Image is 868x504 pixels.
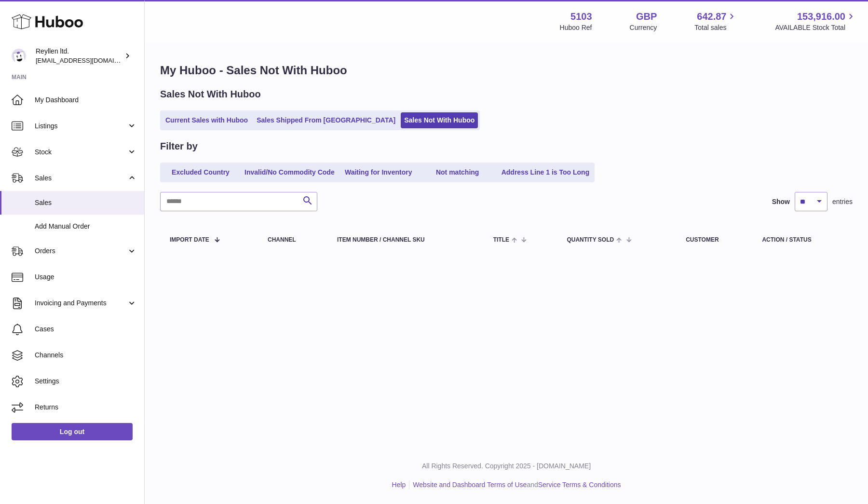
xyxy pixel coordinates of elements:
[162,164,239,180] a: Excluded Country
[152,462,860,471] p: All Rights Reserved. Copyright 2025 - [DOMAIN_NAME]
[35,148,127,157] span: Stock
[694,10,737,32] a: 642.87 Total sales
[493,237,509,243] span: Title
[772,197,790,206] label: Show
[35,95,137,105] span: My Dashboard
[340,164,417,180] a: Waiting for Inventory
[636,10,657,23] strong: GBP
[241,164,338,180] a: Invalid/No Commodity Code
[413,481,527,489] a: Website and Dashboard Terms of Use
[337,237,474,243] div: Item Number / Channel SKU
[570,10,592,23] strong: 5103
[419,164,496,180] a: Not matching
[797,10,845,23] span: 153,916.00
[160,63,853,78] h1: My Huboo - Sales Not With Huboo
[162,112,251,128] a: Current Sales with Huboo
[35,246,127,256] span: Orders
[409,480,621,490] li: and
[392,481,406,489] a: Help
[160,88,261,101] h2: Sales Not With Huboo
[36,56,142,64] span: [EMAIL_ADDRESS][DOMAIN_NAME]
[567,237,614,243] span: Quantity Sold
[36,47,122,65] div: Reyllen ltd.
[401,112,478,128] a: Sales Not With Huboo
[694,23,737,32] span: Total sales
[35,351,137,360] span: Channels
[775,10,856,32] a: 153,916.00 AVAILABLE Stock Total
[35,222,137,231] span: Add Manual Order
[35,299,127,308] span: Invoicing and Payments
[35,122,127,131] span: Listings
[560,23,592,32] div: Huboo Ref
[630,23,657,32] div: Currency
[498,164,593,180] a: Address Line 1 is Too Long
[832,197,853,206] span: entries
[35,198,137,207] span: Sales
[170,237,209,243] span: Import date
[12,423,133,440] a: Log out
[686,237,743,243] div: Customer
[35,325,137,334] span: Cases
[268,237,318,243] div: Channel
[253,112,399,128] a: Sales Shipped From [GEOGRAPHIC_DATA]
[35,377,137,386] span: Settings
[35,403,137,412] span: Returns
[775,23,856,32] span: AVAILABLE Stock Total
[538,481,621,489] a: Service Terms & Conditions
[762,237,843,243] div: Action / Status
[697,10,726,23] span: 642.87
[12,49,26,63] img: reyllen@reyllen.com
[35,174,127,183] span: Sales
[160,140,198,153] h2: Filter by
[35,272,137,282] span: Usage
